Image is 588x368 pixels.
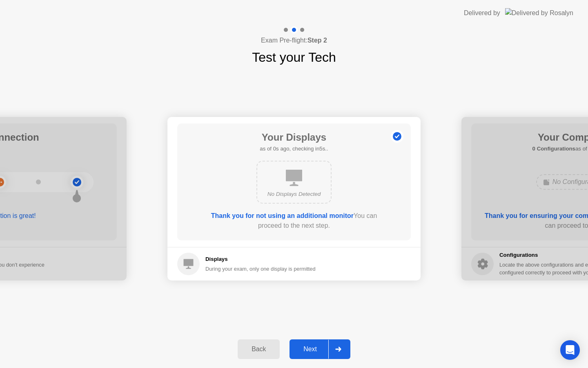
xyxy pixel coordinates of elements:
[264,190,324,198] div: No Displays Detected
[464,8,500,18] div: Delivered by
[205,255,316,263] h5: Displays
[200,211,388,231] div: You can proceed to the next step.
[307,37,327,44] b: Step 2
[252,47,336,67] h1: Test your Tech
[292,346,328,353] div: Next
[260,130,328,145] h1: Your Displays
[560,340,580,360] div: Open Intercom Messenger
[290,339,350,359] button: Next
[260,145,328,153] h5: as of 0s ago, checking in5s..
[238,339,280,359] button: Back
[505,8,573,18] img: Delivered by Rosalyn
[261,36,327,45] h4: Exam Pre-flight:
[211,212,354,219] b: Thank you for not using an additional monitor
[205,265,316,273] div: During your exam, only one display is permitted
[240,346,277,353] div: Back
